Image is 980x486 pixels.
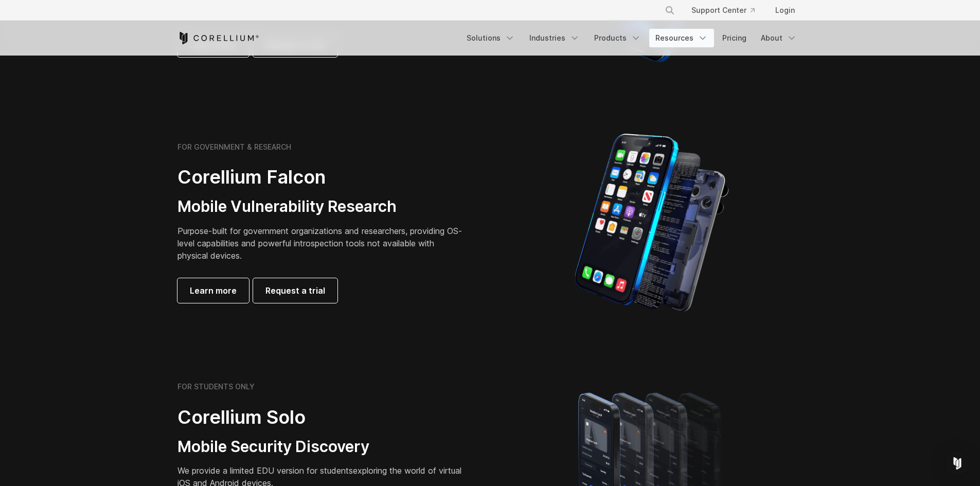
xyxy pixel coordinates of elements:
[177,225,466,262] p: Purpose-built for government organizations and researchers, providing OS-level capabilities and p...
[683,1,763,20] a: Support Center
[460,29,521,47] a: Solutions
[253,278,337,303] a: Request a trial
[177,278,249,303] a: Learn more
[265,284,325,297] span: Request a trial
[755,29,803,47] a: About
[945,451,970,476] div: Open Intercom Messenger
[177,142,291,152] h6: FOR GOVERNMENT & RESEARCH
[177,437,466,457] h3: Mobile Security Discovery
[649,29,714,47] a: Resources
[177,406,466,429] h2: Corellium Solo
[574,133,729,313] img: iPhone model separated into the mechanics used to build the physical device.
[652,1,803,20] div: Navigation Menu
[523,29,586,47] a: Industries
[460,29,803,47] div: Navigation Menu
[190,284,237,297] span: Learn more
[177,197,466,217] h3: Mobile Vulnerability Research
[177,166,466,189] h2: Corellium Falcon
[177,382,255,391] h6: FOR STUDENTS ONLY
[588,29,647,47] a: Products
[716,29,753,47] a: Pricing
[767,1,803,20] a: Login
[177,32,259,44] a: Corellium Home
[177,465,353,476] span: We provide a limited EDU version for students
[661,1,679,20] button: Search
